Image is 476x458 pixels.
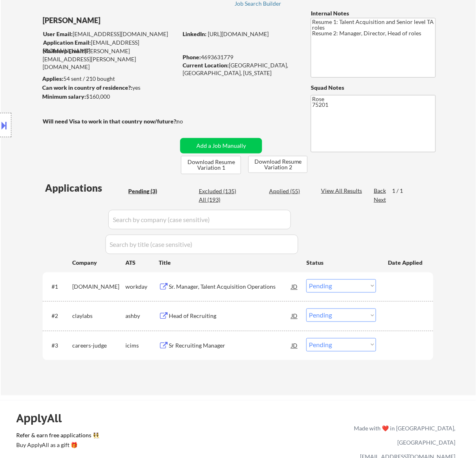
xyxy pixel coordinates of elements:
div: workday [125,283,159,291]
div: JD [291,309,299,323]
div: Next [374,196,387,204]
div: 1 / 1 [392,187,411,195]
a: Refer & earn free applications 👯‍♀️ [16,433,185,441]
div: 4693631779 [183,53,297,61]
div: Sr. Manager, Talent Acquisition Operations [169,283,291,291]
div: careers-judge [72,342,125,350]
button: Add a Job Manually [180,138,262,153]
strong: User Email: [43,30,73,37]
strong: LinkedIn: [183,30,207,37]
div: Head of Recruiting [169,312,291,320]
div: Job Search Builder [235,1,282,6]
div: JD [291,279,299,294]
div: Sr Recruiting Manager [169,342,291,350]
div: Date Applied [388,259,424,267]
div: All (193) [199,196,239,204]
div: Internal Notes [311,9,436,17]
div: Applied (55) [269,187,310,195]
div: Buy ApplyAll as a gift 🎁 [16,443,97,448]
a: [URL][DOMAIN_NAME] [208,30,269,37]
div: [PERSON_NAME][EMAIL_ADDRESS][PERSON_NAME][DOMAIN_NAME] [43,47,177,71]
div: View All Results [321,187,364,195]
a: Job Search Builder [235,0,282,9]
button: Download Resume Variation 1 [181,156,241,174]
div: ATS [125,259,159,267]
div: #1 [52,283,66,291]
div: [PERSON_NAME] [43,15,209,26]
div: Status [306,255,376,270]
div: [DOMAIN_NAME] [72,283,125,291]
div: #2 [52,312,66,320]
div: no [177,117,200,125]
strong: Current Location: [183,62,229,69]
div: JD [291,338,299,353]
div: [EMAIL_ADDRESS][DOMAIN_NAME] [43,39,177,54]
div: Back [374,187,387,195]
div: icims [125,342,159,350]
div: ApplyAll [16,412,71,426]
div: Pending (3) [128,187,169,195]
div: Title [159,259,299,267]
div: Made with ❤️ in [GEOGRAPHIC_DATA], [GEOGRAPHIC_DATA] [351,421,456,450]
strong: Mailslurp Email: [43,48,85,54]
div: Excluded (135) [199,187,239,195]
div: Squad Notes [311,84,436,92]
div: #3 [52,342,66,350]
div: [EMAIL_ADDRESS][DOMAIN_NAME] [43,30,177,38]
strong: Phone: [183,54,201,60]
div: claylabs [72,312,125,320]
input: Search by title (case sensitive) [106,235,298,254]
button: Download Resume Variation 2 [248,156,308,173]
input: Search by company (case sensitive) [108,210,291,229]
div: [GEOGRAPHIC_DATA], [GEOGRAPHIC_DATA], [US_STATE] [183,61,297,77]
strong: Application Email: [43,39,91,46]
a: Buy ApplyAll as a gift 🎁 [16,441,97,452]
div: ashby [125,312,159,320]
div: Company [72,259,125,267]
